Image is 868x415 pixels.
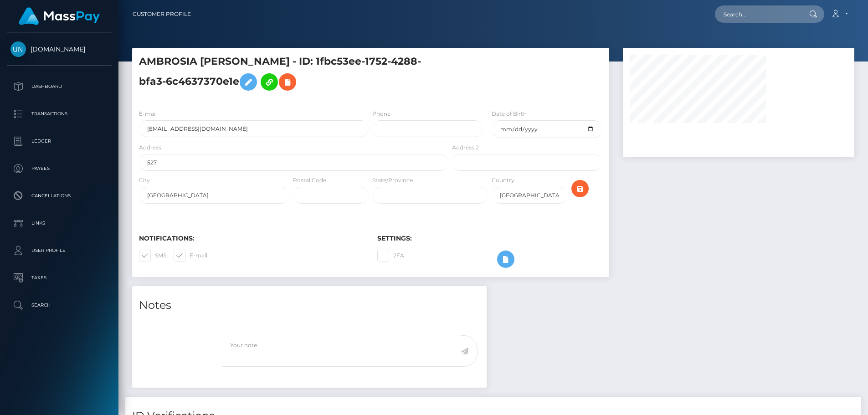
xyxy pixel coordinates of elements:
[10,244,108,257] p: User Profile
[174,250,207,261] label: E-mail
[7,239,112,262] a: User Profile
[10,80,108,93] p: Dashboard
[139,235,364,242] h6: Notifications:
[133,5,191,24] a: Customer Profile
[377,250,404,261] label: 2FA
[377,235,602,242] h6: Settings:
[7,130,112,153] a: Ledger
[139,250,166,261] label: SMS
[715,5,801,23] input: Search...
[19,7,100,25] img: MassPay Logo
[139,55,443,95] h5: AMBROSIA [PERSON_NAME] - ID: 1fbc53ee-1752-4288-bfa3-6c4637370e1e
[10,107,108,121] p: Transactions
[10,134,108,148] p: Ledger
[7,45,112,53] span: [DOMAIN_NAME]
[10,216,108,230] p: Links
[7,102,112,125] a: Transactions
[10,271,108,285] p: Taxes
[139,110,157,118] label: E-mail
[10,298,108,312] p: Search
[10,41,26,57] img: Unlockt.me
[7,75,112,98] a: Dashboard
[452,143,479,152] label: Address 2
[7,184,112,207] a: Cancellations
[293,176,326,184] label: Postal Code
[10,189,108,203] p: Cancellations
[139,176,150,184] label: City
[7,157,112,180] a: Payees
[492,176,514,184] label: Country
[139,297,480,313] h4: Notes
[139,143,161,152] label: Address
[492,110,527,118] label: Date of Birth
[7,294,112,317] a: Search
[7,266,112,289] a: Taxes
[10,162,108,175] p: Payees
[372,110,390,118] label: Phone
[372,176,413,184] label: State/Province
[7,212,112,235] a: Links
